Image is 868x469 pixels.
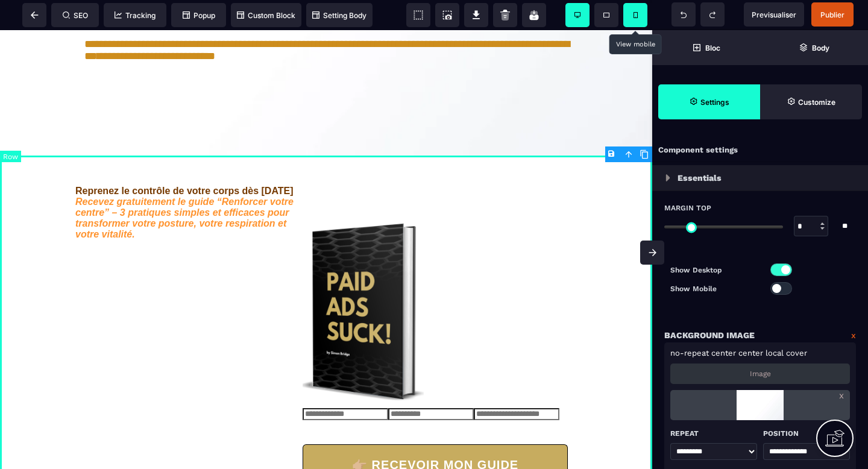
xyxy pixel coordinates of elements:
[664,328,755,342] p: Background Image
[705,43,720,52] strong: Bloc
[406,3,430,27] span: View components
[237,11,295,20] span: Custom Block
[744,2,804,27] span: Preview
[752,10,796,19] span: Previsualiser
[303,414,568,467] button: 👉🏼 RECEVOIR MON GUIDE MAINTENANT !!!
[670,348,709,357] span: no-repeat
[820,10,844,19] span: Publier
[724,390,796,420] img: loading
[435,3,459,27] span: Screenshot
[786,348,807,357] span: cover
[678,171,722,185] p: Essentials
[670,426,757,441] p: Repeat
[766,348,784,357] span: local
[760,30,868,65] span: Open Layer Manager
[115,11,156,20] span: Tracking
[183,11,215,20] span: Popup
[652,139,868,162] div: Component settings
[665,174,670,181] img: loading
[760,84,862,119] span: Open Style Manager
[798,98,835,107] strong: Customize
[711,348,763,357] span: center center
[670,264,760,276] p: Show Desktop
[658,84,760,119] span: Settings
[812,43,829,52] strong: Body
[312,11,366,20] span: Setting Body
[851,328,856,342] a: x
[750,370,771,378] p: Image
[63,11,88,20] span: SEO
[670,283,760,295] p: Show Mobile
[652,30,760,65] span: Open Blocks
[700,98,729,107] strong: Settings
[763,426,850,441] p: Position
[303,189,424,375] img: a1abc1a760fbfcf9bcbf83e7b3374158_book_1.png
[664,203,711,213] span: Margin Top
[839,390,844,401] a: x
